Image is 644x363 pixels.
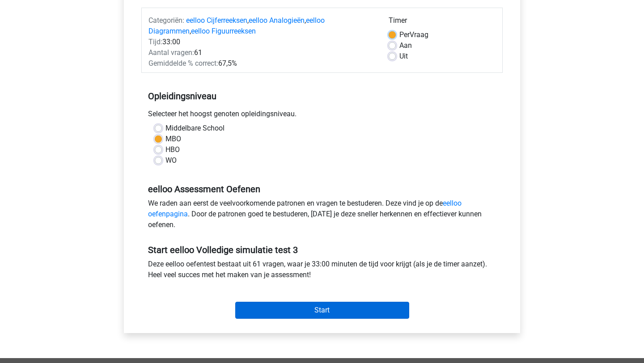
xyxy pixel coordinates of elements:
label: HBO [165,144,180,155]
a: eelloo Figuurreeksen [191,27,256,35]
div: 61 [142,47,382,58]
label: MBO [165,134,181,144]
div: , , , [142,15,382,37]
label: Aan [399,40,412,51]
span: Tijd: [148,38,162,46]
h5: eelloo Assessment Oefenen [148,184,496,194]
span: Aantal vragen: [148,48,194,57]
a: eelloo Analogieën [249,16,305,25]
div: 67,5% [142,58,382,69]
span: Categoriën: [148,16,184,25]
label: WO [165,155,177,166]
span: Gemiddelde % correct: [148,59,218,68]
input: Start [235,302,409,319]
div: 33:00 [142,37,382,47]
label: Uit [399,51,408,62]
h5: Start eelloo Volledige simulatie test 3 [148,245,496,255]
label: Middelbare School [165,123,225,134]
div: Selecteer het hoogst genoten opleidingsniveau. [141,109,503,123]
div: Timer [389,15,496,30]
h5: Opleidingsniveau [148,87,496,105]
span: Per [399,30,410,39]
label: Vraag [399,30,428,40]
div: We raden aan eerst de veelvoorkomende patronen en vragen te bestuderen. Deze vind je op de . Door... [141,198,503,234]
div: Deze eelloo oefentest bestaat uit 61 vragen, waar je 33:00 minuten de tijd voor krijgt (als je de... [141,259,503,284]
a: eelloo Cijferreeksen [186,16,247,25]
